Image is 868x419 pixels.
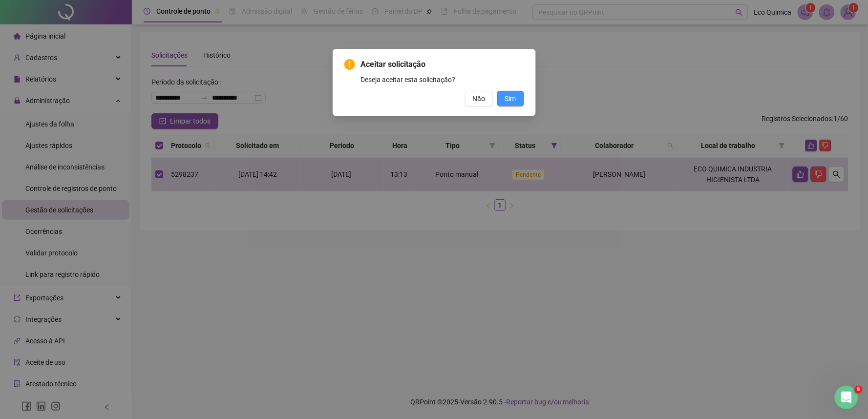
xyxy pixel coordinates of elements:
[361,59,524,70] span: Aceitar solicitação
[497,91,524,106] button: Sim
[465,91,493,106] button: Não
[855,386,863,394] span: 9
[505,93,516,104] span: Sim
[473,93,486,104] span: Não
[344,59,355,70] span: exclamation-circle
[835,386,858,409] iframe: Intercom live chat
[361,74,524,85] div: Deseja aceitar esta solicitação?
